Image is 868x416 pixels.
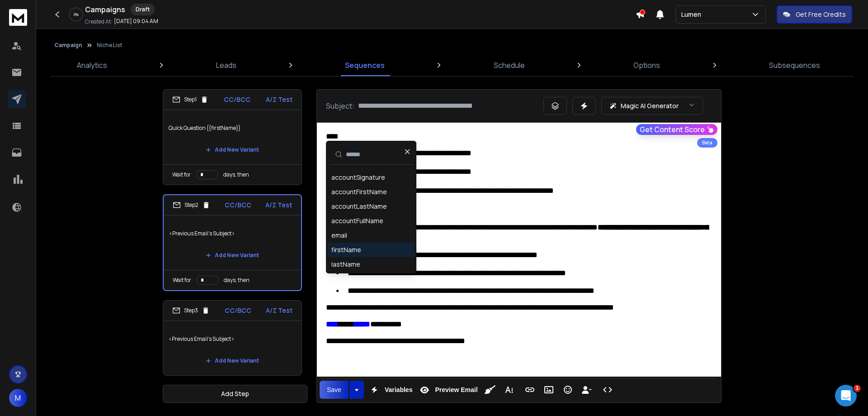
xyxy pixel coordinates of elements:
div: Step 2 [173,201,210,209]
span: Variables [383,386,415,394]
p: days, then [223,171,249,178]
button: M [9,389,27,407]
button: Code View [599,381,616,399]
p: Magic AI Generator [621,101,679,110]
p: [DATE] 09:04 AM [114,18,158,25]
button: Emoticons [559,381,576,399]
button: Add New Variant [198,141,266,159]
a: Sequences [340,54,390,76]
p: <Previous Email's Subject> [169,326,296,352]
span: 1 [854,385,861,392]
li: Step3CC/BCCA/Z Test<Previous Email's Subject>Add New Variant [163,300,302,376]
div: lastName [331,260,360,269]
p: 0 % [74,12,79,17]
div: accountSignature [331,173,385,182]
li: Step1CC/BCCA/Z TestQuick Question {{firstName}}Add New VariantWait fordays, then [163,89,302,185]
a: Subsequences [764,54,826,76]
button: Get Free Credits [777,5,852,24]
div: email [331,231,347,240]
button: Save [320,381,349,399]
p: Wait for [172,171,191,178]
iframe: Intercom live chat [835,385,857,406]
p: A/Z Test [265,201,292,210]
p: Subject: [326,100,354,111]
button: Insert Link (Ctrl+K) [521,381,538,399]
p: CC/BCC [224,95,250,104]
div: firstName [331,245,361,254]
p: Wait for [173,277,191,284]
div: Beta [697,138,717,148]
p: Subsequences [769,60,820,71]
p: CC/BCC [225,306,251,315]
p: Options [633,60,660,71]
p: Leads [216,60,236,71]
p: A/Z Test [266,306,292,315]
div: Step 3 [172,306,210,315]
p: Lumen [681,10,705,19]
a: Options [628,54,665,76]
button: More Text [500,381,518,399]
p: Niche List [97,42,122,49]
p: days, then [224,277,250,284]
button: Clean HTML [481,381,499,399]
div: accountLastName [331,202,387,211]
button: Magic AI Generator [601,97,703,115]
span: Preview Email [433,386,479,394]
button: Variables [366,381,415,399]
p: <Previous Email's Subject> [169,221,296,246]
a: Analytics [71,54,113,76]
div: Step 1 [172,96,208,104]
div: Draft [131,4,155,15]
button: Add New Variant [198,246,266,264]
h1: Campaigns [85,4,125,15]
button: Insert Unsubscribe Link [578,381,595,399]
p: Sequences [345,60,385,71]
div: accountFullName [331,216,383,225]
button: Get Content Score [636,124,717,135]
li: Step2CC/BCCA/Z Test<Previous Email's Subject>Add New VariantWait fordays, then [163,194,302,291]
button: Campaign [54,42,82,49]
img: logo [9,9,27,26]
button: Add Step [163,385,307,403]
a: Leads [211,54,242,76]
p: CC/BCC [225,201,251,210]
p: Analytics [77,60,107,71]
p: A/Z Test [266,95,292,104]
a: Schedule [488,54,530,76]
div: accountFirstName [331,187,387,196]
p: Schedule [494,60,525,71]
p: Get Free Credits [796,10,846,19]
button: Preview Email [416,381,479,399]
button: Add New Variant [198,352,266,370]
p: Created At: [85,18,112,25]
button: Insert Image (Ctrl+P) [540,381,557,399]
p: Quick Question {{firstName}} [169,115,296,141]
